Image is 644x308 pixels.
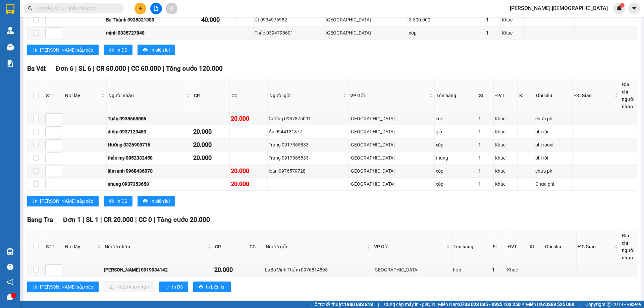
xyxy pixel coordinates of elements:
[350,141,433,148] div: [GEOGRAPHIC_DATA]
[64,21,132,29] div: hải
[435,79,477,112] th: Tên hàng
[269,167,347,175] div: loan 0976579728
[478,141,492,148] div: 1
[157,216,210,224] span: Tổng cước 20.000
[104,266,212,273] div: [PERSON_NAME] 0919034142
[350,154,433,162] div: [GEOGRAPHIC_DATA]
[56,65,73,72] span: Đơn 6
[526,301,574,308] span: Miền Bắc
[620,3,625,8] sup: 1
[378,301,379,308] span: |
[163,65,164,72] span: |
[478,180,492,188] div: 1
[374,243,445,250] span: VP Gửi
[373,266,450,273] div: [GEOGRAPHIC_DATA]
[6,6,16,13] span: Gửi:
[193,127,228,136] div: 20.000
[436,141,476,148] div: xốp
[248,230,264,263] th: CC
[154,216,155,224] span: |
[27,196,99,206] button: sort-ascending[PERSON_NAME] sắp xếp
[192,79,230,112] th: CR
[150,197,170,205] span: In biên lai
[436,167,476,175] div: xóp
[63,44,72,51] span: CC :
[104,282,154,292] button: downloadNhập kho nhận
[28,6,33,11] span: search
[106,16,199,23] div: Ba Thành 0935321389
[100,216,102,224] span: |
[150,46,170,54] span: In biên lai
[166,3,177,14] button: aim
[504,4,613,12] span: [PERSON_NAME].[DEMOGRAPHIC_DATA]
[139,216,152,224] span: CC 0
[269,154,347,162] div: Trang 0917365833
[409,29,484,37] div: xốp
[545,302,574,307] strong: 0369 525 060
[64,29,132,38] div: 0777033666
[104,196,132,206] button: printerIn DS
[453,266,490,273] div: hợp
[574,92,613,99] span: ĐC Giao
[7,44,14,51] img: warehouse-icon
[64,6,132,21] div: [GEOGRAPHIC_DATA]
[116,46,127,54] span: In DS
[344,302,373,307] strong: 1900 633 818
[348,138,435,151] td: Sài Gòn
[622,81,635,110] div: Địa chỉ người nhận
[37,5,116,12] input: Tìm tên, số ĐT hoặc mã đơn
[86,216,99,224] span: SL 1
[108,154,191,162] div: thảo my 0852332458
[27,216,53,224] span: Bang Tra
[27,65,46,72] span: Ba Vát
[78,65,91,72] span: SL 6
[628,3,640,14] button: caret-down
[477,79,494,112] th: SL
[269,128,347,135] div: Ân 0944131877
[63,216,81,224] span: Đơn 1
[27,282,99,292] button: sort-ascending[PERSON_NAME] sắp xếp
[409,16,484,23] div: 3.500.000
[622,232,635,261] div: Địa chỉ người nhận
[535,167,571,175] div: chưa phí
[478,115,492,122] div: 1
[33,48,37,53] span: sort-ascending
[348,165,435,178] td: Sài Gòn
[506,230,528,263] th: ĐVT
[495,154,516,162] div: Khác
[193,153,228,163] div: 20.000
[269,141,347,148] div: Trang 0917365833
[326,29,407,37] div: [GEOGRAPHIC_DATA]
[459,302,521,307] strong: 0708 023 035 - 0935 103 250
[138,45,175,55] button: printerIn biên lai
[350,115,433,122] div: [GEOGRAPHIC_DATA]
[325,13,408,26] td: Sài Gòn
[269,92,341,99] span: Người gửi
[104,45,132,55] button: printerIn DS
[154,6,158,11] span: file-add
[108,92,185,99] span: Người nhận
[96,65,126,72] span: CR 60.000
[166,65,223,72] span: Tổng cước 120.000
[631,5,637,11] span: caret-down
[495,141,516,148] div: Khác
[350,128,433,135] div: [GEOGRAPHIC_DATA]
[478,154,492,162] div: 1
[108,180,191,188] div: nhung 0937353658
[105,243,206,250] span: Người nhận
[6,4,14,14] img: logo-vxr
[231,179,266,189] div: 20.000
[348,178,435,191] td: Sài Gòn
[495,128,516,135] div: Khác
[495,115,516,122] div: Khác
[7,27,14,34] img: warehouse-icon
[27,45,99,55] button: sort-ascending[PERSON_NAME] sắp xếp
[495,180,516,188] div: Khác
[64,6,80,13] span: Nhận:
[199,285,203,290] span: printer
[108,128,191,135] div: diễm 0937129459
[522,303,524,306] span: ⚪️
[65,92,100,99] span: Nơi lấy
[326,16,407,23] div: [GEOGRAPHIC_DATA]
[169,6,174,11] span: aim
